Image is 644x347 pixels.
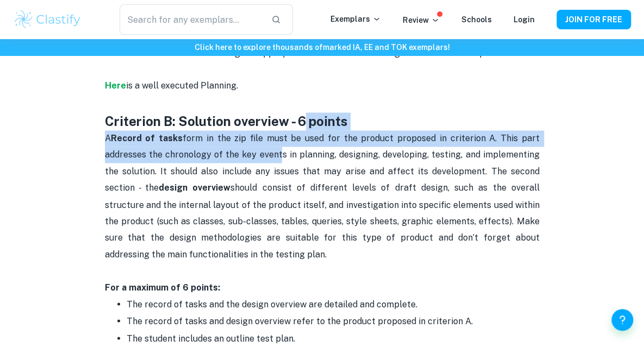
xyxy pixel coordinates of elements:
span: The student includes an outline test plan. [127,333,295,343]
input: Search for any exemplars... [120,4,263,35]
p: is a well executed Planning. [105,61,540,94]
h6: Click here to explore thousands of marked IA, EE and TOK exemplars ! [2,41,642,53]
a: Schools [461,15,492,24]
a: Here [105,80,126,91]
button: JOIN FOR FREE [557,10,631,29]
a: Login [514,15,535,24]
p: Review [403,14,440,26]
strong: For a maximum of 6 points: [105,282,220,292]
span: The record of tasks and the design overview are detailed and complete. [127,299,417,309]
strong: Record of tasks [111,133,183,143]
strong: Criterion B: Solution overview - 6 points [105,113,348,129]
span: The student includes a range of appropriate criteria for evaluating the success of the product. [127,48,514,58]
span: The record of tasks and design overview refer to the product proposed in criterion A. [127,316,473,326]
img: Clastify logo [13,9,82,30]
span: A form in the zip file must be used for the product proposed in criterion A. This part addresses ... [105,133,542,259]
button: Help and Feedback [611,309,633,331]
strong: design overview [159,182,230,193]
p: Exemplars [330,13,381,25]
